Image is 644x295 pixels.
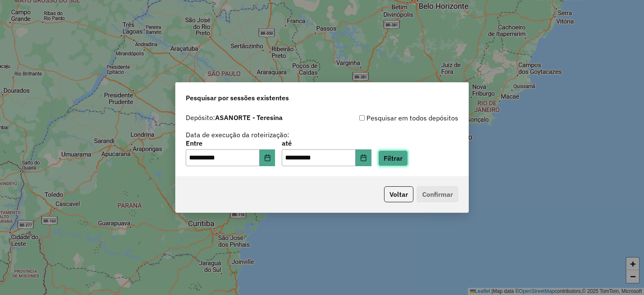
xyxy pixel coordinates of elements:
label: Depósito: [186,112,283,123]
button: Choose Date [260,149,275,166]
label: Entre [186,138,275,148]
div: Pesquisar em todos depósitos [322,113,458,123]
button: Choose Date [356,149,371,166]
label: até [282,138,371,148]
span: Pesquisar por sessões existentes [186,93,289,103]
label: Data de execução da roteirização: [186,130,289,140]
strong: ASANORTE - Teresina [215,113,283,122]
button: Voltar [384,186,413,202]
button: Filtrar [378,150,408,166]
